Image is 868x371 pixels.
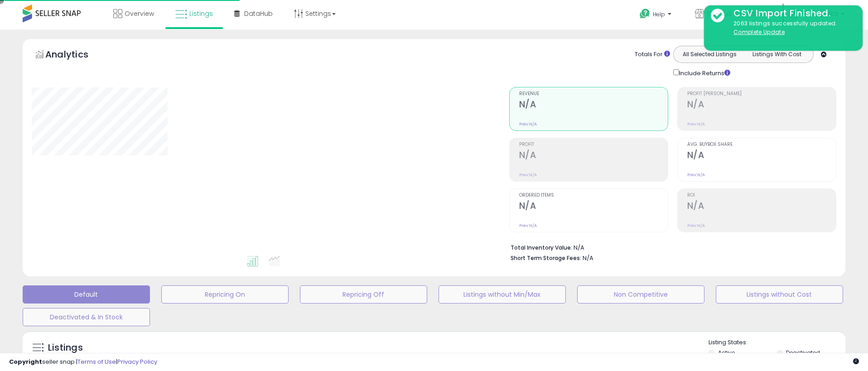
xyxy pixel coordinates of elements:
strong: Copyright [9,357,42,366]
h2: N/A [519,150,668,162]
span: ROI [687,193,836,198]
button: Listings With Cost [743,48,810,60]
span: Avg. Buybox Share [687,142,836,147]
small: Prev: N/A [687,121,705,127]
small: Prev: N/A [519,172,537,178]
span: Revenue [519,92,668,96]
small: Prev: N/A [519,121,537,127]
span: Profit [PERSON_NAME] [687,92,836,96]
span: N/A [583,254,593,262]
span: DataHub [244,9,273,18]
i: Get Help [639,8,651,19]
li: N/A [511,241,830,252]
div: Totals For [635,50,670,59]
h5: Analytics [45,48,106,63]
button: Default [23,285,150,304]
button: Listings without Min/Max [439,285,566,304]
button: All Selected Listings [676,48,743,60]
a: Help [632,1,680,29]
small: Prev: N/A [687,223,705,228]
button: Repricing On [161,285,289,304]
div: Include Returns [666,67,741,78]
u: Complete Update [733,28,785,36]
h2: N/A [519,99,668,111]
div: 2063 listings successfully updated. [727,19,856,36]
span: Overview [125,9,154,18]
span: Help [653,10,665,18]
button: Repricing Off [300,285,427,304]
div: CSV Import Finished. [727,7,856,20]
b: Total Inventory Value: [511,244,572,251]
div: seller snap | | [9,358,157,366]
h2: N/A [687,150,836,162]
h2: N/A [687,201,836,213]
span: Ordered Items [519,193,668,198]
h2: N/A [687,99,836,111]
button: Non Competitive [577,285,704,304]
button: Listings without Cost [716,285,843,304]
h2: N/A [519,201,668,213]
b: Short Term Storage Fees: [511,254,581,262]
button: Deactivated & In Stock [23,308,150,326]
small: Prev: N/A [687,172,705,178]
span: Listings [189,9,213,18]
span: Profit [519,142,668,147]
small: Prev: N/A [519,223,537,228]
